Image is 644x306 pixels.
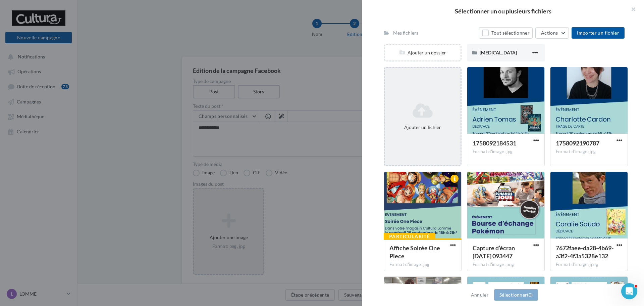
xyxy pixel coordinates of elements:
span: 7672faee-da28-4b69-a3f2-4f3a5328e132 [556,244,613,260]
button: Actions [535,27,569,39]
div: Particularité [384,233,435,240]
span: [MEDICAL_DATA] [480,50,517,55]
div: Format d'image: jpg [473,149,539,155]
div: Mes fichiers [393,30,418,36]
button: Importer un fichier [572,27,625,39]
div: Ajouter un dossier [385,49,461,56]
span: (0) [527,292,533,298]
button: Tout sélectionner [479,27,533,39]
div: Ajouter un fichier [387,124,458,131]
h2: Sélectionner un ou plusieurs fichiers [373,8,633,14]
div: Format d'image: jpg [389,262,456,268]
span: 1758092184531 [473,139,516,147]
div: Format d'image: jpg [556,149,622,155]
button: Annuler [468,291,491,299]
span: 1758092190787 [556,139,599,147]
span: Capture d’écran 2025-09-12 093447 [473,244,515,260]
span: Importer un fichier [577,30,619,36]
span: Actions [541,30,558,36]
iframe: Intercom live chat [621,283,637,299]
div: Format d'image: png [473,262,539,268]
button: Sélectionner(0) [494,289,538,301]
span: Affiche Soirée One Piece [389,244,440,260]
div: Format d'image: jpeg [556,262,622,268]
